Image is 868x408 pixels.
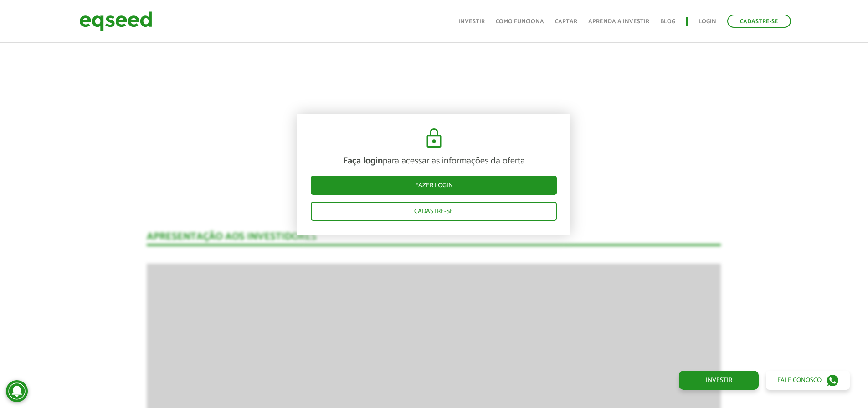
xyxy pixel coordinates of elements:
[311,176,557,195] a: Fazer login
[699,19,716,25] a: Login
[311,156,557,167] p: para acessar as informações da oferta
[679,371,759,390] a: Investir
[458,19,485,25] a: Investir
[555,19,577,25] a: Captar
[343,153,383,168] strong: Faça login
[423,127,445,149] img: cadeado.svg
[496,19,544,25] a: Como funciona
[79,9,152,33] img: EqSeed
[727,15,791,28] a: Cadastre-se
[311,202,557,221] a: Cadastre-se
[588,19,649,25] a: Aprenda a investir
[766,371,850,390] a: Fale conosco
[660,19,675,25] a: Blog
